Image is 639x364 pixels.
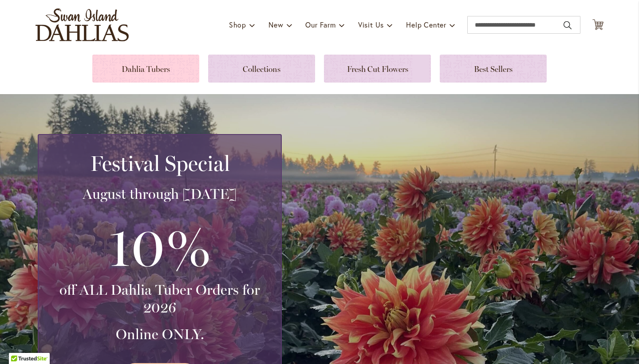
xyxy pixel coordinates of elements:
[305,20,335,29] span: Our Farm
[35,8,129,41] a: store logo
[49,212,270,281] h3: 10%
[49,151,270,176] h2: Festival Special
[49,325,270,343] h3: Online ONLY.
[229,20,246,29] span: Shop
[358,20,384,29] span: Visit Us
[49,185,270,203] h3: August through [DATE]
[268,20,283,29] span: New
[406,20,446,29] span: Help Center
[49,281,270,317] h3: off ALL Dahlia Tuber Orders for 2026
